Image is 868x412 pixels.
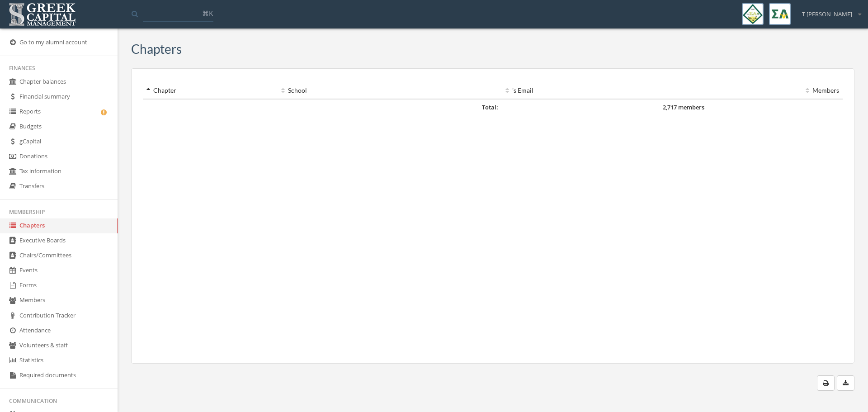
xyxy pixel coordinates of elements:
[802,10,852,19] span: T [PERSON_NAME]
[281,86,498,95] div: School
[505,86,704,95] div: 's Email
[202,9,213,18] span: ⌘K
[712,86,839,95] div: Members
[131,42,182,56] h3: Chapters
[796,3,861,19] div: T [PERSON_NAME]
[146,86,274,95] div: Chapter
[663,103,704,111] span: 2,717 members
[143,99,502,115] td: Total:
